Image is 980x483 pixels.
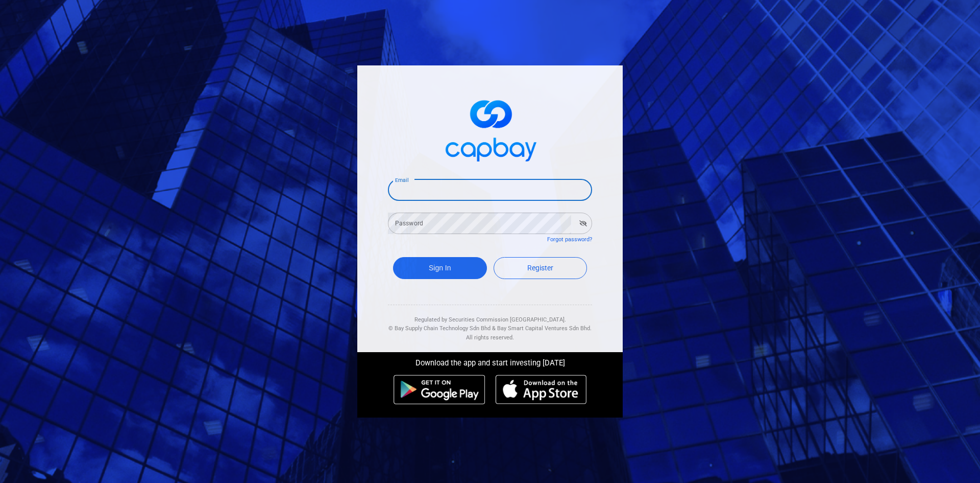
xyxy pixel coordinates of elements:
div: Regulated by Securities Commission [GEOGRAPHIC_DATA]. & All rights reserved. [388,305,592,342]
a: Forgot password? [547,236,592,243]
img: ios [496,375,586,404]
img: android [394,375,485,404]
label: Email [395,176,408,184]
button: Sign In [393,257,487,279]
span: Bay Smart Capital Ventures Sdn Bhd. [497,325,592,332]
a: Register [494,257,587,279]
span: © Bay Supply Chain Technology Sdn Bhd [388,325,491,332]
div: Download the app and start investing [DATE] [350,352,630,370]
span: Register [527,264,553,272]
img: logo [439,91,541,167]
